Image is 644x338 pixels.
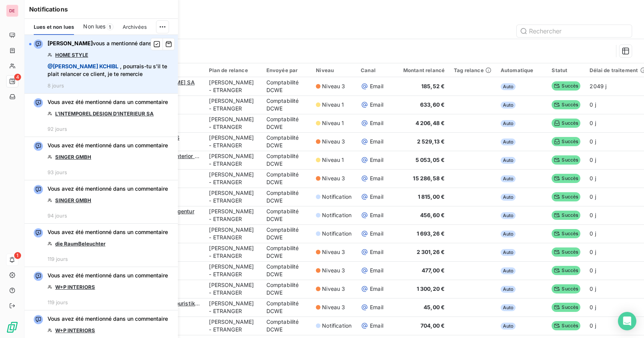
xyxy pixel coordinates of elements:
td: Comptabilité DCWE [262,224,312,243]
a: HOME STYLE [55,52,88,58]
span: 1 [107,23,113,30]
span: 477,00 € [422,267,445,274]
span: Niveau 3 [322,82,345,90]
span: Délai de traitement [590,67,638,73]
span: Succès [552,321,580,330]
span: Lues et non lues [34,24,74,30]
button: Vous avez été mentionné dans un commentaireSINGER GMBH93 jours [25,137,178,180]
td: Comptabilité DCWE [262,280,312,298]
button: Vous avez été mentionné dans un commentaireL'INTEMPOREL DESIGN D'INTERIEUR SA92 jours [25,94,178,137]
span: Notification [322,322,352,330]
span: Vous avez été mentionné dans un commentaire [48,272,168,279]
td: [PERSON_NAME] - ETRANGER [204,169,261,188]
td: Comptabilité DCWE [262,151,312,169]
span: 456,60 € [420,212,445,218]
td: Comptabilité DCWE [262,206,312,224]
span: Succès [552,81,580,91]
span: Email [370,175,383,182]
span: Succès [552,174,580,183]
span: Non lues [83,23,105,30]
a: die RaumBeleuchter [55,241,105,247]
span: Email [370,230,383,237]
span: Niveau 3 [322,285,345,293]
div: Automatique [501,67,543,73]
span: Email [370,119,383,127]
td: Comptabilité DCWE [262,298,312,317]
span: 633,60 € [420,101,445,108]
td: Comptabilité DCWE [262,96,312,114]
span: 5 053,05 € [416,157,445,163]
span: Email [370,138,383,145]
div: Plan de relance [209,67,257,73]
span: Succès [552,247,580,257]
td: [PERSON_NAME] - ETRANGER [204,298,261,317]
span: 2 529,13 € [417,138,445,145]
span: Niveau 3 [322,175,345,182]
td: Comptabilité DCWE [262,188,312,206]
td: [PERSON_NAME] - ETRANGER [204,280,261,298]
span: Auto [501,83,516,90]
span: Auto [501,138,516,145]
div: Envoyée par [266,67,307,73]
span: Vous avez été mentionné dans un commentaire [48,185,168,193]
span: Niveau 3 [322,303,345,311]
span: Email [370,156,383,164]
img: Logo LeanPay [6,321,18,333]
span: 4 [14,74,21,81]
span: Notification [322,230,352,237]
td: Comptabilité DCWE [262,243,312,261]
td: Comptabilité DCWE [262,317,312,335]
td: [PERSON_NAME] - ETRANGER [204,96,261,114]
span: 92 jours [48,126,67,132]
span: Email [370,322,383,330]
div: Statut [552,67,580,73]
span: Succès [552,119,580,128]
a: W+P INTERIORS [55,284,95,290]
button: Vous avez été mentionné dans un commentairedie RaumBeleuchter119 jours [25,224,178,267]
td: [PERSON_NAME] - ETRANGER [204,317,261,335]
span: Email [370,248,383,256]
span: Auto [501,120,516,127]
td: Comptabilité DCWE [262,114,312,132]
span: 1 300,20 € [417,285,445,292]
span: 119 jours [48,299,68,305]
span: Niveau 3 [322,138,345,145]
span: Auto [501,323,516,330]
span: Vous avez été mentionné dans un commentaire [48,142,168,149]
span: 93 jours [48,169,67,175]
span: 119 jours [48,256,68,262]
td: [PERSON_NAME] - ETRANGER [204,206,261,224]
span: Succès [552,284,580,293]
span: Auto [501,249,516,256]
span: Email [370,211,383,219]
div: Montant relancé [394,67,445,73]
span: 94 jours [48,213,67,219]
div: Niveau [316,67,352,73]
button: Vous avez été mentionné dans un commentaireW+P INTERIORS119 jours [25,267,178,310]
td: [PERSON_NAME] - ETRANGER [204,188,261,206]
a: SINGER GMBH [55,154,91,160]
td: [PERSON_NAME] - ETRANGER [204,224,261,243]
td: Comptabilité DCWE [262,169,312,188]
span: Niveau 1 [322,101,344,109]
span: Auto [501,231,516,237]
td: Comptabilité DCWE [262,77,312,96]
span: Auto [501,102,516,109]
span: Notification [322,211,352,219]
span: Email [370,82,383,90]
a: W+P INTERIORS [55,327,95,333]
div: DE [6,5,18,17]
span: vous a mentionné dans [48,40,152,47]
a: SINGER GMBH [55,197,91,203]
td: [PERSON_NAME] - ETRANGER [204,77,261,96]
span: 1 693,26 € [417,230,445,237]
span: Auto [501,212,516,219]
span: Vous avez été mentionné dans un commentaire [48,228,168,236]
span: Auto [501,267,516,274]
a: L'INTEMPOREL DESIGN D'INTERIEUR SA [55,110,154,117]
input: Rechercher [517,25,632,37]
span: Email [370,285,383,293]
span: 4 206,48 € [416,120,445,126]
span: [PERSON_NAME]- Handelsagentur [104,208,194,214]
span: Niveau 1 [322,156,344,164]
